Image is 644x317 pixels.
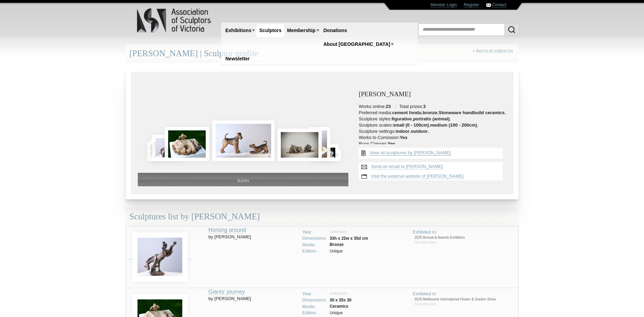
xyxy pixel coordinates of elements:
[400,135,407,140] strong: Yes
[439,110,504,115] strong: Stoneware handbuild ceramics
[393,122,429,128] strong: small (0 - 100cm)
[388,141,395,146] strong: Yes
[330,229,347,234] span: Unknown
[330,291,347,296] span: Unknown
[415,240,437,244] span: No prizes won.
[423,110,438,115] strong: bronze
[386,104,391,109] strong: 23
[359,104,506,109] li: Works online: Total prizes:
[126,44,519,63] div: [PERSON_NAME] | Sculptor profile
[330,304,348,309] strong: Ceramics
[150,138,167,161] img: Aukje Van Vark
[321,24,350,37] a: Donations
[147,141,161,161] img: Underdog
[415,302,437,306] span: No prizes won.
[152,135,182,161] img: Horsing around
[411,129,428,134] strong: outdoor
[359,135,506,140] li: Works to Comission:
[430,122,477,128] strong: medium (100 - 200cm)
[208,226,298,288] td: by [PERSON_NAME]
[415,297,515,302] li: 2025 Melbourne International Flower & Garden Show
[413,116,450,121] strong: portraits (animal)
[256,24,284,37] a: Sculptors
[359,162,370,172] img: Send an email to Aukje Van Vark
[308,127,330,161] img: Broken
[473,48,515,60] div: «
[301,229,328,236] td: Year:
[132,232,187,281] img: Aukje Van Vark
[277,129,322,161] img: At the farm
[464,2,479,8] a: Register
[508,26,516,34] img: Search
[359,91,506,98] h3: [PERSON_NAME]
[359,172,370,181] img: Visit website
[301,242,328,248] td: Media:
[359,116,506,122] li: Sculpture styles: , ,
[413,291,437,296] span: Exhibited in:
[301,304,328,310] td: Media:
[328,248,369,255] td: Unique
[284,24,318,37] a: Membership
[396,129,409,134] strong: indoor
[330,298,351,303] strong: 30 x 35x 30
[237,178,249,183] span: Airies
[359,122,506,128] li: Sculpture scales: , ,
[370,150,451,156] a: View all sculptures by [PERSON_NAME]
[223,24,254,37] a: Exhibitions
[359,141,506,147] li: Runs Classes:
[328,310,353,316] td: Unique
[371,164,443,169] a: Send an email to [PERSON_NAME]
[212,120,275,161] img: Airies
[359,129,506,134] li: Sculpture settings: , ,
[208,289,245,295] a: Giants’ journey
[359,148,368,159] img: View all {sculptor_name} sculptures list
[321,38,393,51] a: About [GEOGRAPHIC_DATA]
[301,291,328,297] td: Year:
[359,110,506,116] li: Preferred media: , , ,
[223,52,253,65] a: Newsletter
[165,127,209,161] img: Giants’ journey
[392,116,412,121] strong: figurative
[415,235,515,240] li: 2025 Annual & Awards Exhibition
[301,310,328,316] td: Edition:
[476,48,513,53] a: Back to all sculptors list
[330,242,344,247] strong: Bronze
[301,248,328,255] td: Edition:
[136,7,212,34] img: logo.png
[371,174,464,179] a: Visit the external website of [PERSON_NAME]
[330,236,368,241] strong: 33h x 22w x 35d cm
[392,110,421,115] strong: cement fondu
[208,227,246,233] a: Horsing around
[486,3,491,7] img: Contact ASV
[423,104,426,109] strong: 3
[301,297,328,304] td: Dimensions:
[126,208,519,226] div: Sculptures list by [PERSON_NAME]
[301,235,328,242] td: Dimensions:
[413,229,437,235] span: Exhibited in:
[492,2,506,8] a: Contact
[430,2,457,8] a: Member Login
